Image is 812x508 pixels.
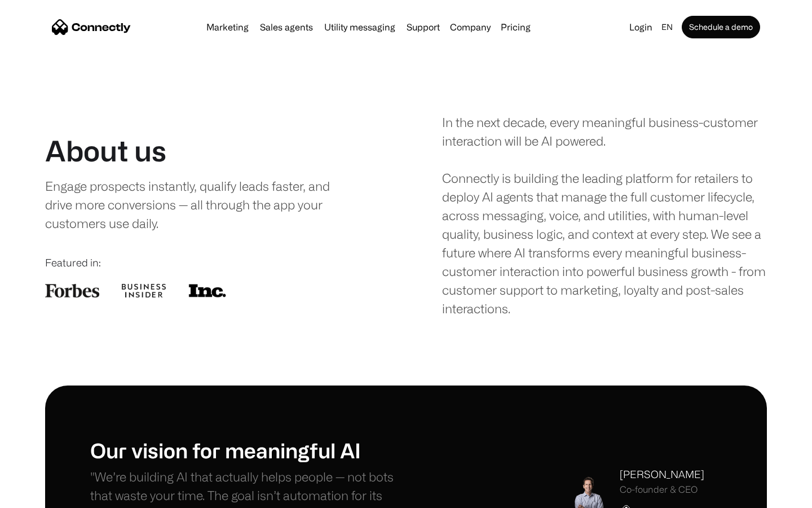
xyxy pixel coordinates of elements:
a: Schedule a demo [682,16,760,38]
div: en [661,19,673,35]
div: Co-founder & CEO [620,484,704,495]
div: Featured in: [45,255,370,270]
div: Engage prospects instantly, qualify leads faster, and drive more conversions — all through the ap... [45,177,354,233]
aside: Language selected: English [11,487,68,504]
div: In the next decade, every meaningful business-customer interaction will be AI powered. Connectly ... [442,113,767,318]
div: Company [450,19,491,35]
h1: About us [45,134,166,168]
div: [PERSON_NAME] [620,467,704,482]
h1: Our vision for meaningful AI [90,438,406,462]
ul: Language list [23,488,68,504]
a: Sales agents [255,23,317,32]
a: Login [625,19,657,35]
a: Utility messaging [320,23,400,32]
a: Marketing [202,23,253,32]
a: Pricing [496,23,535,32]
a: Support [402,23,444,32]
